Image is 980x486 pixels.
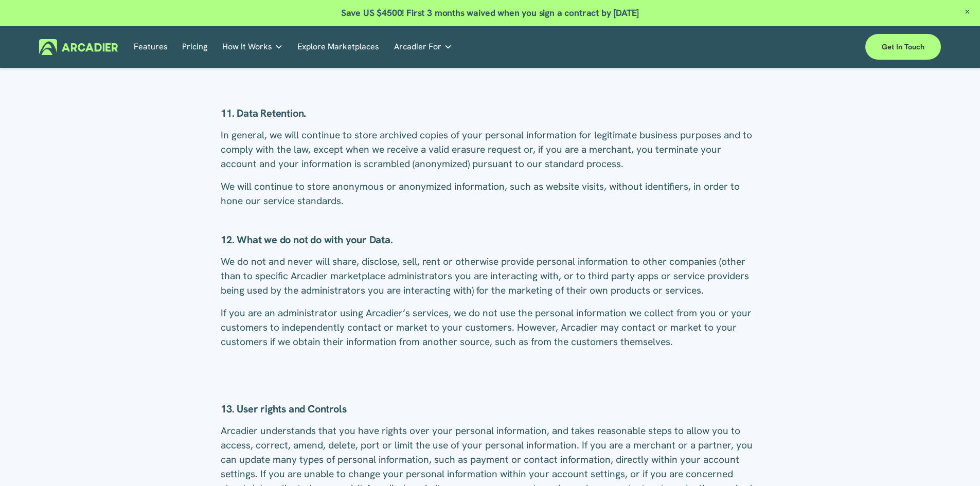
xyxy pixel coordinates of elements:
[221,233,393,246] strong: 12. What we do not do with your Data.
[182,39,207,55] a: Pricing
[865,34,941,60] a: Get in touch
[297,39,379,55] a: Explore Marketplaces
[221,402,346,416] strong: 13. User rights and Controls
[221,106,306,120] strong: 11. Data Retention.
[221,306,759,349] p: If you are an administrator using Arcadier’s services, we do not use the personal information we ...
[222,39,283,55] a: folder dropdown
[221,179,759,208] p: We will continue to store anonymous or anonymized information, such as website visits, without id...
[221,128,759,171] p: In general, we will continue to store archived copies of your personal information for legitimate...
[929,437,980,486] iframe: Chat Widget
[134,39,168,55] a: Features
[394,40,441,54] span: Arcadier For
[221,255,759,298] p: We do not and never will share, disclose, sell, rent or otherwise provide personal information to...
[394,39,452,55] a: folder dropdown
[39,39,118,55] img: Arcadier
[222,40,272,54] span: How It Works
